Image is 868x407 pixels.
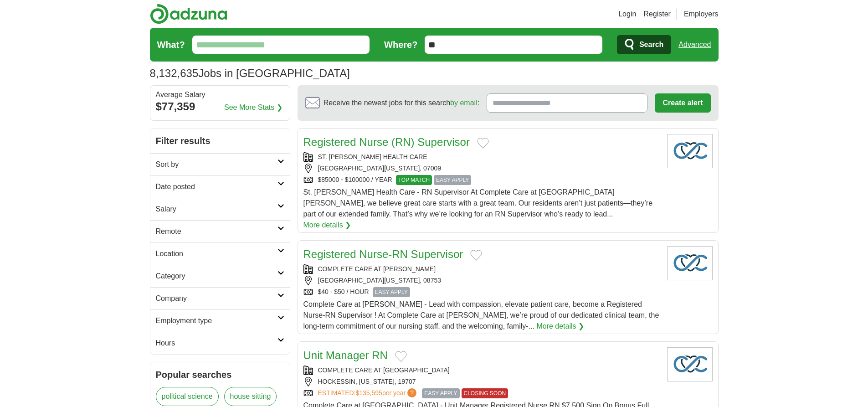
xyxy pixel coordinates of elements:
div: HOCKESSIN, [US_STATE], 19707 [303,377,660,386]
a: Registered Nurse (RN) Supervisor [303,136,470,148]
h2: Filter results [150,129,290,153]
a: More details ❯ [536,321,584,332]
label: Where? [384,38,417,52]
div: [GEOGRAPHIC_DATA][US_STATE], 07009 [303,164,660,173]
div: $77,359 [156,98,284,115]
h2: Company [156,293,277,304]
h2: Date posted [156,181,277,192]
button: Add to favorite jobs [395,351,407,362]
h2: Popular searches [156,368,284,381]
a: Location [150,242,290,265]
img: Company logo [667,134,713,168]
a: Employers [684,9,719,20]
a: See More Stats ❯ [224,102,282,113]
a: ESTIMATED:$135,595per year? [318,388,419,398]
a: Registered Nurse-RN Supervisor [303,248,463,260]
a: More details ❯ [303,220,351,231]
a: Advanced [678,36,711,54]
div: COMPLETE CARE AT [PERSON_NAME] [303,264,660,274]
h2: Location [156,248,277,259]
button: Search [617,35,671,54]
span: EASY APPLY [434,175,471,185]
a: Employment type [150,309,290,332]
a: Unit Manager RN [303,349,388,361]
span: EASY APPLY [422,388,459,398]
div: COMPLETE CARE AT [GEOGRAPHIC_DATA] [303,366,660,375]
div: $40 - $50 / HOUR [303,287,660,297]
a: Remote [150,220,290,242]
span: CLOSING SOON [462,388,508,398]
h2: Salary [156,204,277,215]
div: $85000 - $100000 / YEAR [303,175,660,185]
a: Date posted [150,175,290,198]
img: Company logo [667,347,713,381]
div: [GEOGRAPHIC_DATA][US_STATE], 08753 [303,276,660,285]
h2: Sort by [156,159,277,170]
span: EASY APPLY [373,287,410,297]
h2: Remote [156,226,277,237]
button: Add to favorite jobs [470,250,482,261]
h2: Hours [156,338,277,349]
span: Complete Care at [PERSON_NAME] - Lead with compassion, elevate patient care, become a Registered ... [303,300,659,330]
span: St. [PERSON_NAME] Health Care - RN Supervisor At Complete Care at [GEOGRAPHIC_DATA][PERSON_NAME],... [303,188,653,218]
a: Salary [150,198,290,220]
a: house sitting [224,387,277,406]
span: 8,132,635 [150,65,199,82]
h2: Employment type [156,315,277,326]
a: Company [150,287,290,309]
div: Average Salary [156,91,284,98]
img: Company logo [667,246,713,280]
a: by email [450,99,478,107]
a: political science [156,387,219,406]
button: Create alert [655,93,710,113]
span: Search [639,36,663,54]
div: ST. [PERSON_NAME] HEALTH CARE [303,152,660,162]
h2: Category [156,271,277,282]
a: Login [618,9,636,20]
label: What? [157,38,185,52]
h1: Jobs in [GEOGRAPHIC_DATA] [150,67,350,79]
span: $135,595 [355,389,382,397]
a: Sort by [150,153,290,175]
img: Adzuna logo [150,4,227,24]
span: Receive the newest jobs for this search : [324,98,479,108]
a: Category [150,265,290,287]
button: Add to favorite jobs [477,138,489,149]
a: Hours [150,332,290,354]
a: Register [643,9,671,20]
span: ? [407,388,416,397]
span: TOP MATCH [396,175,432,185]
